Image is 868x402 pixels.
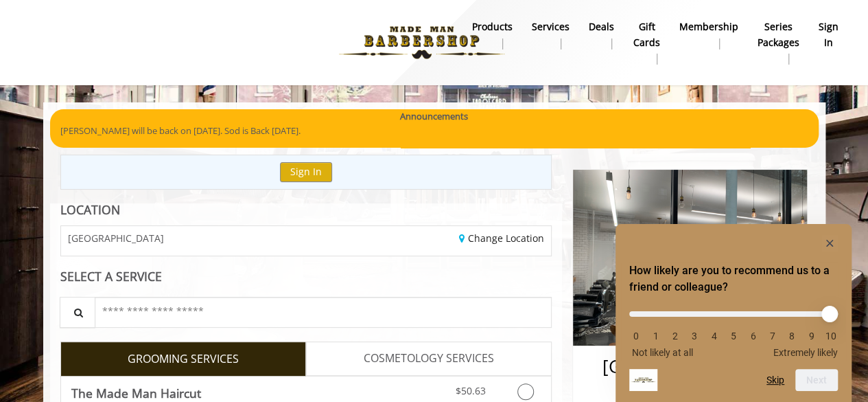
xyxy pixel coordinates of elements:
[795,369,838,391] button: Next question
[60,124,808,138] p: [PERSON_NAME] will be back on [DATE]. Sod is Back [DATE].
[746,331,760,342] li: 6
[589,19,614,34] b: Deals
[629,331,643,342] li: 0
[819,19,838,50] b: sign in
[679,19,738,34] b: Membership
[629,263,838,295] h2: How likely are you to recommend us to a friend or colleague? Select an option from 0 to 10, with ...
[668,331,682,342] li: 2
[758,19,799,50] b: Series packages
[459,232,544,245] a: Change Location
[633,19,660,50] b: gift cards
[60,270,552,283] div: SELECT A SERVICE
[327,5,516,80] img: Made Man Barbershop logo
[707,331,721,342] li: 4
[821,235,838,252] button: Hide survey
[670,17,748,53] a: MembershipMembership
[280,162,332,182] button: Sign In
[688,331,701,342] li: 3
[60,297,95,328] button: Service Search
[766,331,779,342] li: 7
[60,201,120,218] b: LOCATION
[588,381,792,396] p: [STREET_ADDRESS][US_STATE]
[68,233,164,243] span: [GEOGRAPHIC_DATA]
[629,235,838,391] div: How likely are you to recommend us to a friend or colleague? Select an option from 0 to 10, with ...
[748,17,809,68] a: Series packagesSeries packages
[472,19,513,34] b: products
[629,301,838,358] div: How likely are you to recommend us to a friend or colleague? Select an option from 0 to 10, with ...
[632,347,693,358] span: Not likely at all
[455,384,485,397] span: $50.63
[579,17,624,53] a: DealsDeals
[824,331,838,342] li: 10
[773,347,838,358] span: Extremely likely
[624,17,670,68] a: Gift cardsgift cards
[462,17,522,53] a: Productsproducts
[588,357,792,377] h2: [GEOGRAPHIC_DATA]
[785,331,799,342] li: 8
[727,331,740,342] li: 5
[809,17,848,53] a: sign insign in
[128,350,239,368] span: GROOMING SERVICES
[364,350,494,368] span: COSMETOLOGY SERVICES
[805,331,819,342] li: 9
[400,109,468,124] b: Announcements
[532,19,570,34] b: Services
[648,331,662,342] li: 1
[766,375,784,386] button: Skip
[522,17,579,53] a: ServicesServices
